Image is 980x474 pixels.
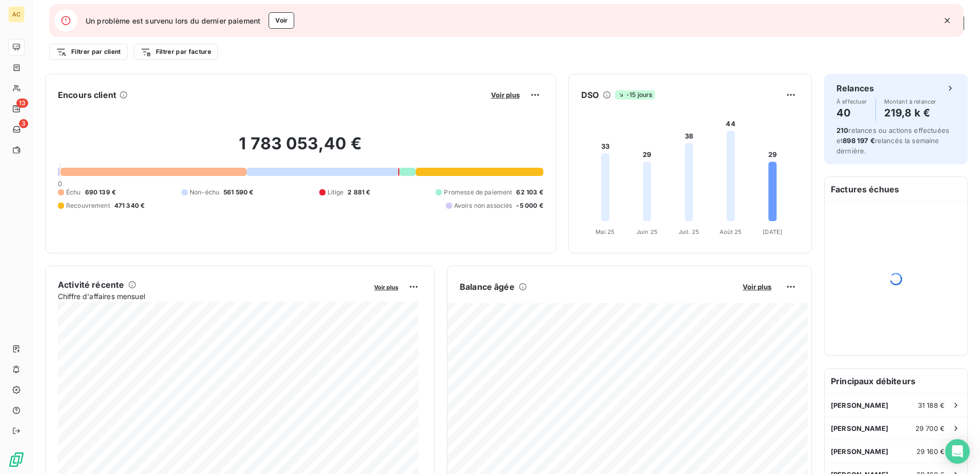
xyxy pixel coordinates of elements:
[516,188,543,197] span: 62 103 €
[918,401,945,409] span: 31 188 €
[86,15,260,26] span: Un problème est survenu lors du dernier paiement
[16,98,28,108] span: 13
[8,6,25,23] div: AC
[740,282,774,291] button: Voir plus
[637,228,658,235] tspan: Juin 25
[843,136,874,145] span: 898 197 €
[615,90,655,100] span: -15 jours
[488,90,523,100] button: Voir plus
[454,201,513,210] span: Avoirs non associés
[85,188,116,197] span: 690 139 €
[596,228,615,235] tspan: Mai 25
[374,284,398,291] span: Voir plus
[743,283,771,291] span: Voir plus
[460,281,515,293] h6: Balance âgée
[134,44,218,60] button: Filtrer par facture
[269,12,294,29] button: Voir
[825,369,967,393] h6: Principaux débiteurs
[328,188,344,197] span: Litige
[19,119,28,128] span: 3
[491,91,520,99] span: Voir plus
[836,105,867,121] h4: 40
[58,133,543,164] h2: 1 783 053,40 €
[58,291,367,302] span: Chiffre d'affaires mensuel
[884,98,936,105] span: Montant à relancer
[190,188,219,197] span: Non-échu
[371,282,401,291] button: Voir plus
[763,228,782,235] tspan: [DATE]
[49,44,128,60] button: Filtrer par client
[825,177,967,202] h6: Factures échues
[945,439,970,464] div: Open Intercom Messenger
[884,105,936,121] h4: 219,8 k €
[114,201,145,210] span: 471 340 €
[831,424,888,432] span: [PERSON_NAME]
[66,188,81,197] span: Échu
[915,424,945,432] span: 29 700 €
[831,401,888,409] span: [PERSON_NAME]
[836,126,949,155] span: relances ou actions effectuées et relancés la semaine dernière.
[348,188,370,197] span: 2 881 €
[223,188,253,197] span: 561 590 €
[444,188,512,197] span: Promesse de paiement
[66,201,110,210] span: Recouvrement
[916,447,945,456] span: 29 160 €
[679,228,699,235] tspan: Juil. 25
[581,89,599,101] h6: DSO
[8,451,25,468] img: Logo LeanPay
[58,89,116,101] h6: Encours client
[836,82,874,94] h6: Relances
[58,279,124,291] h6: Activité récente
[831,447,888,456] span: [PERSON_NAME]
[836,98,867,105] span: À effectuer
[836,126,848,134] span: 210
[58,180,62,188] span: 0
[719,228,742,235] tspan: Août 25
[516,201,543,210] span: -5 000 €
